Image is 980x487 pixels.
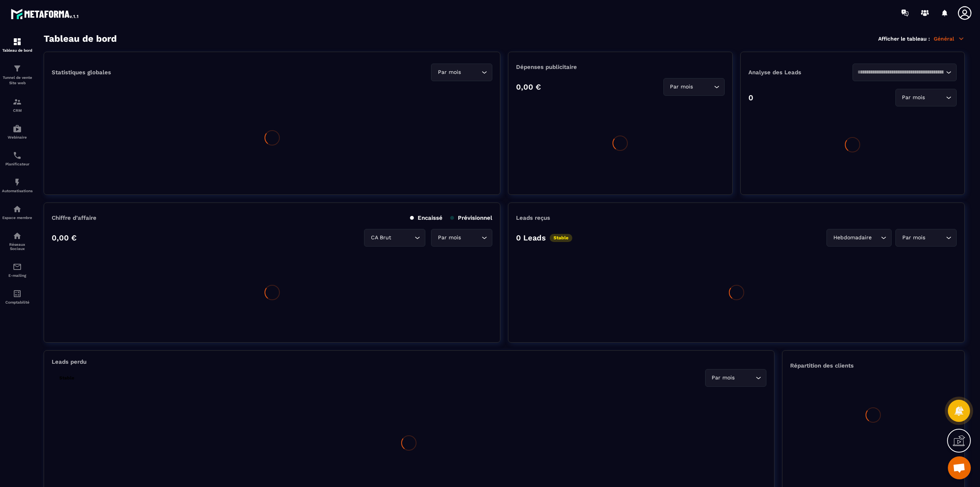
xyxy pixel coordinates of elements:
[2,257,33,283] a: emailemailE-mailing
[2,75,33,86] p: Tunnel de vente Site web
[436,68,462,77] span: Par mois
[516,64,724,70] p: Dépenses publicitaire
[2,283,33,310] a: accountantaccountantComptabilité
[13,37,22,46] img: formation
[748,93,753,102] p: 0
[857,68,944,77] input: Search for option
[2,135,33,139] p: Webinaire
[2,273,33,278] p: E-mailing
[2,48,33,52] p: Tableau de bord
[13,289,22,298] img: accountant
[13,151,22,160] img: scheduler
[895,89,957,106] div: Search for option
[900,234,927,242] span: Par mois
[668,83,695,91] span: Par mois
[13,124,22,133] img: automations
[705,369,766,387] div: Search for option
[2,300,33,304] p: Comptabilité
[369,234,393,242] span: CA Brut
[13,231,22,240] img: social-network
[900,93,927,102] span: Par mois
[450,214,492,221] p: Prévisionnel
[831,234,873,242] span: Hebdomadaire
[2,31,33,58] a: formationformationTableau de bord
[431,64,492,81] div: Search for option
[52,233,77,242] p: 0,00 €
[516,233,546,242] p: 0 Leads
[13,178,22,187] img: automations
[13,204,22,214] img: automations
[695,83,712,91] input: Search for option
[462,68,480,77] input: Search for option
[2,216,33,220] p: Espace membre
[934,35,965,42] p: Général
[462,234,480,242] input: Search for option
[56,374,78,382] p: Stable
[895,229,957,247] div: Search for option
[516,82,541,92] p: 0,00 €
[364,229,425,247] div: Search for option
[710,374,737,382] span: Par mois
[2,92,33,118] a: formationformationCRM
[663,78,725,96] div: Search for option
[11,7,80,21] img: logo
[436,234,462,242] span: Par mois
[2,118,33,145] a: automationsautomationsWebinaire
[2,108,33,113] p: CRM
[948,456,971,479] a: Mở cuộc trò chuyện
[393,234,413,242] input: Search for option
[737,374,754,382] input: Search for option
[878,36,930,42] p: Afficher le tableau :
[853,64,957,81] div: Search for option
[927,93,944,102] input: Search for option
[13,262,22,271] img: email
[2,242,33,251] p: Réseaux Sociaux
[2,172,33,199] a: automationsautomationsAutomatisations
[2,162,33,166] p: Planificateur
[2,189,33,193] p: Automatisations
[826,229,892,247] div: Search for option
[431,229,492,247] div: Search for option
[790,362,957,369] p: Répartition des clients
[927,234,944,242] input: Search for option
[13,64,22,73] img: formation
[516,214,550,221] p: Leads reçus
[44,33,117,44] h3: Tableau de bord
[410,214,443,221] p: Encaissé
[52,214,96,221] p: Chiffre d’affaire
[2,58,33,92] a: formationformationTunnel de vente Site web
[52,358,87,365] p: Leads perdu
[550,234,572,242] p: Stable
[748,69,853,76] p: Analyse des Leads
[2,145,33,172] a: schedulerschedulerPlanificateur
[52,69,111,76] p: Statistiques globales
[873,234,879,242] input: Search for option
[2,199,33,226] a: automationsautomationsEspace membre
[2,226,33,257] a: social-networksocial-networkRéseaux Sociaux
[13,97,22,106] img: formation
